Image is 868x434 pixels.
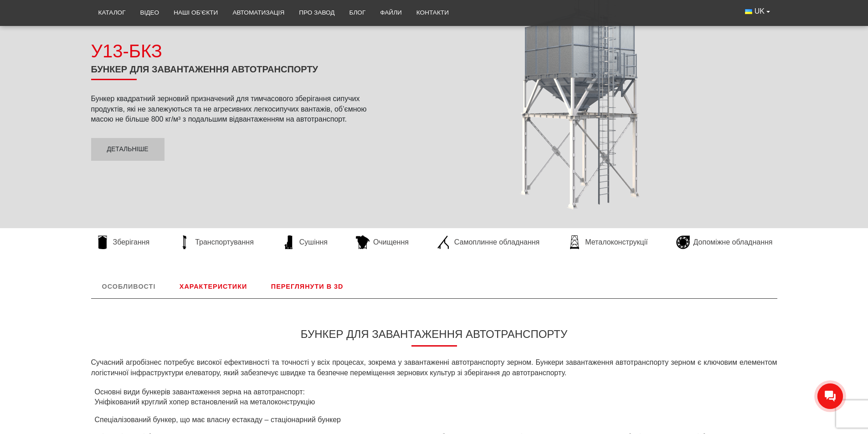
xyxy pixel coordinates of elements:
[195,237,254,247] span: Транспортування
[91,415,777,425] li: Спеціалізований бункер, що має власну естакаду – стаціонарний бункер
[260,275,354,298] a: Переглянути в 3D
[373,3,409,23] a: Файли
[91,64,369,80] h1: Бункер для завантаження автотранспорту
[672,235,777,249] a: Допоміжне обладнання
[755,6,765,16] span: UK
[277,235,332,249] a: Сушіння
[409,3,456,23] a: Контакти
[91,138,164,161] a: Детальніше
[91,3,133,23] a: Каталог
[91,328,777,347] h3: Бункер для завантаження автотранспорту
[91,357,777,378] p: Сучасний агробізнес потребує високої ефективності та точності у всіх процесах, зокрема у завантаж...
[342,3,373,23] a: Блог
[91,38,369,64] div: У13-БКЗ
[454,237,539,247] span: Самоплинне обладнання
[351,235,413,249] a: Очищення
[169,275,258,298] a: Характеристики
[373,237,409,247] span: Очищення
[563,235,652,249] a: Металоконструкції
[693,237,773,247] span: Допоміжне обладнання
[585,237,647,247] span: Металоконструкції
[432,235,544,249] a: Самоплинне обладнання
[91,275,167,298] a: Особливості
[91,387,777,408] li: Основні види бункерів завантаження зерна на автотранспорт: Уніфікований круглий хопер встановлени...
[745,9,752,14] img: Українська
[166,3,225,23] a: Наші об’єкти
[738,3,777,20] button: UK
[292,3,342,23] a: Про завод
[299,237,328,247] span: Сушіння
[91,94,369,124] p: Бункер квадратний зерновий призначений для тимчасового зберігання сипучих продуктів, які не залеж...
[225,3,292,23] a: Автоматизація
[91,235,154,249] a: Зберігання
[113,237,150,247] span: Зберігання
[173,235,258,249] a: Транспортування
[133,3,167,23] a: Відео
